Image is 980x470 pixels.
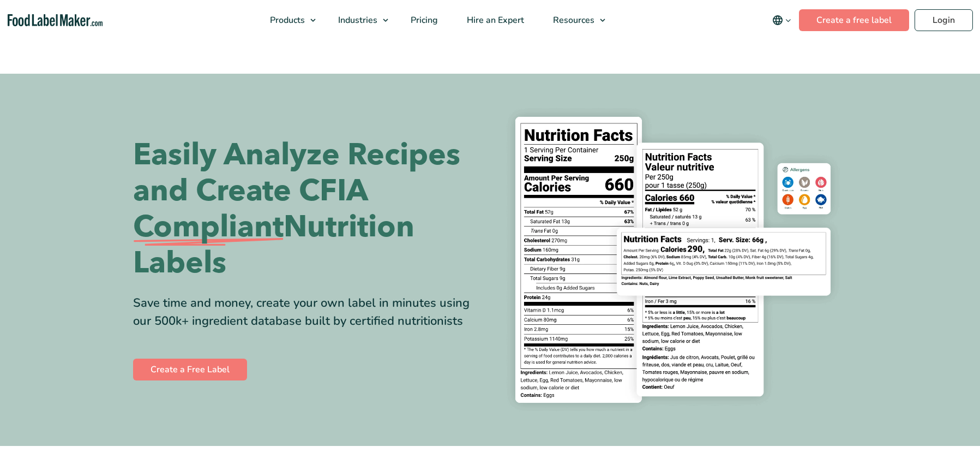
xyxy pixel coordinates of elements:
span: Pricing [407,14,439,26]
a: Create a free label [799,9,909,31]
a: Login [915,9,973,31]
span: Industries [335,14,378,26]
span: Compliant [133,209,284,245]
a: Create a Free Label [133,359,247,380]
h1: Easily Analyze Recipes and Create CFIA Nutrition Labels [133,137,482,281]
div: Save time and money, create your own label in minutes using our 500k+ ingredient database built b... [133,294,482,330]
span: Resources [550,14,596,26]
span: Hire an Expert [464,14,525,26]
span: Products [267,14,306,26]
